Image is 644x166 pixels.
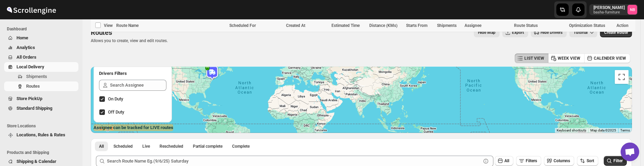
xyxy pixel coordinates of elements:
[108,96,123,101] span: On Duty
[99,144,104,149] span: All
[232,144,250,149] span: Complete
[531,28,567,37] button: Hide Drivers
[92,124,115,133] img: Google
[600,28,632,37] button: Create Route
[515,53,548,63] button: LIST VIEW
[524,56,544,61] span: LIST VIEW
[7,150,79,155] span: Products and Shipping
[142,144,150,149] span: Live
[465,23,481,28] span: Assignee
[630,8,635,12] text: NB
[593,5,625,10] p: [PERSON_NAME]
[569,28,597,37] button: Tutorial
[4,130,78,140] button: Locations, Rules & Rates
[604,156,627,166] button: Filter
[512,30,524,35] span: Export
[502,28,528,37] button: Export
[26,74,47,79] span: Shipments
[437,23,457,28] span: Shipments
[4,72,78,81] button: Shipments
[17,64,44,69] span: Local Delivery
[495,156,513,166] button: All
[516,156,541,166] button: Filters
[160,144,183,149] span: Rescheduled
[616,23,629,28] span: Action
[26,84,40,89] span: Routes
[193,144,222,149] span: Partial complete
[621,143,639,161] a: Open chat
[17,132,65,137] span: Locations, Rules & Rates
[17,35,28,40] span: Home
[4,52,78,62] button: All Orders
[331,23,360,28] span: Estimated Time
[110,80,166,91] input: Search Assignee
[94,124,173,131] label: Assignee can be tracked for LIVE routes
[17,96,42,101] span: Store PickUp
[4,81,78,91] button: Routes
[4,43,78,52] button: Analytics
[229,23,256,28] span: Scheduled For
[91,38,168,43] p: Allows you to create, view and edit routes.
[17,159,56,164] span: Shipping & Calendar
[554,158,570,163] span: Columns
[478,30,495,35] span: Hide Map
[91,28,112,37] span: Routes
[104,23,113,28] span: View
[587,158,594,163] span: Sort
[369,23,397,28] span: Distance (KMs)
[569,23,605,28] span: Optimization Status
[4,33,78,43] button: Home
[286,23,305,28] span: Created At
[7,26,79,32] span: Dashboard
[7,123,79,129] span: Store Locations
[627,5,637,14] span: Nael Basha
[613,158,623,163] span: Filter
[17,45,35,50] span: Analytics
[526,158,537,163] span: Filters
[541,30,563,35] span: Hide Drivers
[590,128,616,132] span: Map data ©2025
[6,1,57,18] img: ScrollEngine
[558,56,580,61] span: WEEK VIEW
[577,156,598,166] button: Sort
[594,56,626,61] span: CALENDER VIEW
[548,53,585,63] button: WEEK VIEW
[17,55,36,60] span: All Orders
[474,28,500,37] button: Map action label
[544,156,574,166] button: Columns
[615,70,629,84] button: Toggle fullscreen view
[604,30,628,35] span: Create Route
[116,23,139,28] span: Route Name
[406,23,427,28] span: Starts From
[514,23,538,28] span: Route Status
[113,144,133,149] span: Scheduled
[620,128,630,132] a: Terms
[557,128,586,133] button: Keyboard shortcuts
[92,124,115,133] a: Open this area in Google Maps (opens a new window)
[593,10,625,14] p: basha-furniture
[504,158,509,163] span: All
[584,53,630,63] button: CALENDER VIEW
[95,141,108,151] button: All routes
[589,4,638,15] button: User menu
[108,109,124,115] span: Off Duty
[99,70,166,77] h2: Drivers Filters
[574,30,588,35] span: Tutorial
[17,106,52,111] span: Standard Shipping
